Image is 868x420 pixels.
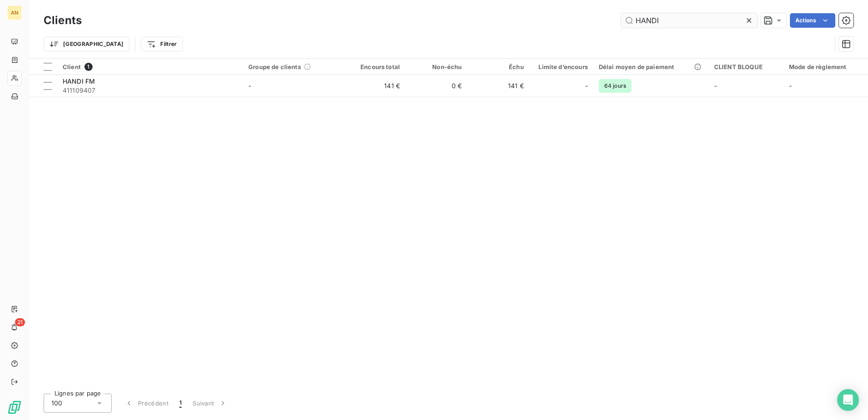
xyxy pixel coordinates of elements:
[714,82,717,90] span: -
[344,75,405,97] td: 141 €
[837,389,859,411] div: Open Intercom Messenger
[84,63,93,71] span: 1
[119,394,174,413] button: Précédent
[179,399,182,408] span: 1
[141,37,182,51] button: Filtrer
[7,400,22,415] img: Logo LeanPay
[248,63,301,70] span: Groupe de clients
[585,81,588,90] span: -
[63,63,81,70] span: Client
[44,37,129,51] button: [GEOGRAPHIC_DATA]
[349,63,400,70] div: Encours total
[467,75,529,97] td: 141 €
[51,399,62,408] span: 100
[405,75,467,97] td: 0 €
[789,82,792,90] span: -
[187,394,233,413] button: Suivant
[63,86,237,95] span: 411109407
[44,12,82,29] h3: Clients
[411,63,462,70] div: Non-échu
[535,63,588,70] div: Limite d’encours
[789,63,863,70] div: Mode de règlement
[473,63,523,70] div: Échu
[248,82,251,90] span: -
[174,394,187,413] button: 1
[599,79,631,93] span: 64 jours
[599,63,703,70] div: Délai moyen de paiement
[63,77,95,85] span: HANDI FM
[15,318,25,326] span: 21
[7,5,22,20] div: AN
[790,13,835,28] button: Actions
[621,13,757,28] input: Rechercher
[714,63,778,70] div: CLIENT BLOQUE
